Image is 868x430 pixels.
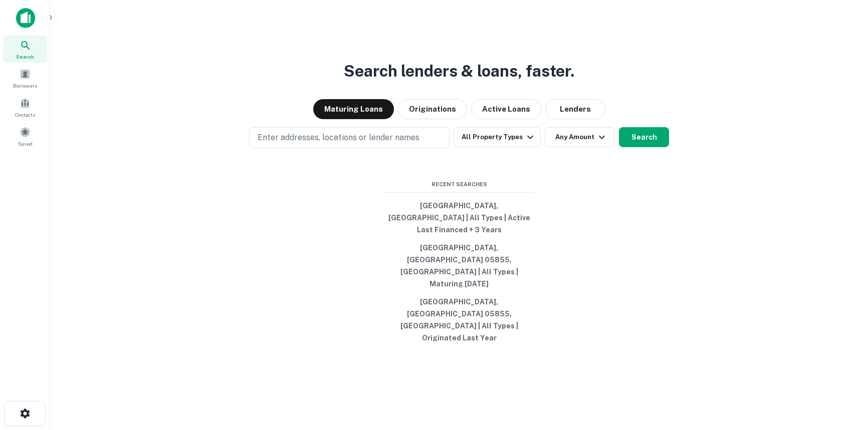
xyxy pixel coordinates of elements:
span: Search [16,53,34,61]
button: Any Amount [545,127,615,147]
span: Recent Searches [384,180,534,189]
button: Maturing Loans [313,99,394,119]
span: Contacts [15,111,35,119]
button: All Property Types [454,127,541,147]
button: [GEOGRAPHIC_DATA], [GEOGRAPHIC_DATA] 05855, [GEOGRAPHIC_DATA] | All Types | Maturing [DATE] [384,239,534,293]
a: Saved [3,123,47,150]
button: Lenders [545,99,605,119]
button: Originations [398,99,467,119]
h3: Search lenders & loans, faster. [344,59,574,83]
span: Borrowers [13,82,37,90]
button: [GEOGRAPHIC_DATA], [GEOGRAPHIC_DATA] 05855, [GEOGRAPHIC_DATA] | All Types | Originated Last Year [384,293,534,347]
a: Search [3,36,47,63]
a: Contacts [3,94,47,121]
img: capitalize-icon.png [16,8,35,28]
a: Borrowers [3,65,47,92]
button: Active Loans [471,99,541,119]
button: [GEOGRAPHIC_DATA], [GEOGRAPHIC_DATA] | All Types | Active Last Financed + 3 Years [384,197,534,239]
button: Enter addresses, locations or lender names [249,127,450,148]
span: Saved [18,140,33,148]
p: Enter addresses, locations or lender names [258,132,419,144]
button: Search [619,127,669,147]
